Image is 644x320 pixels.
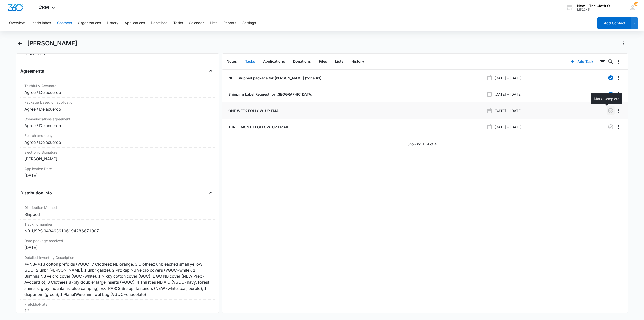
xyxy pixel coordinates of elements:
button: Lists [210,15,217,31]
button: Notes [223,54,241,69]
div: Other / Otro [24,51,211,57]
p: [DATE] - [DATE] [494,92,522,97]
h4: Distribution Info [20,190,52,196]
div: Agree / De acuerdo [24,89,211,95]
label: Detailed Inventory Description [24,255,211,260]
p: Showing 1-4 of 4 [407,141,437,147]
button: Files [315,54,331,69]
div: Shipped [24,211,211,217]
button: Donations [151,15,167,31]
button: Overflow Menu [615,106,623,115]
button: Settings [242,15,256,31]
button: Overflow Menu [615,90,623,98]
button: Add Contact [597,17,631,29]
button: Calendar [189,15,204,31]
div: Tracking numberNB: USPS 9434636106194286671907 [20,220,215,236]
div: Truthful & AccurateAgree / De acuerdo [20,81,215,98]
div: NB: USPS 9434636106194286671907 [24,228,211,234]
button: Add Task [565,56,598,68]
p: [DATE] - [DATE] [494,124,522,130]
button: Leads Inbox [31,15,51,31]
label: Date package received [24,238,211,243]
div: account name [577,4,614,8]
label: Distribution Method [24,205,211,210]
div: account id [577,8,614,11]
p: [DATE] - [DATE] [494,108,522,113]
div: Package based on applicationAgree / De acuerdo [20,98,215,114]
a: ONE WEEK FOLLOW-UP EMAIL [227,108,282,113]
label: Prefolds/Flats [24,302,211,307]
label: Search and deny [24,133,211,138]
div: **NB**13 cotton prefolds (VGUC-7 Clotheez NB orange, 3 Clotheez unbleached small yellow, GUC-2 un... [24,261,211,297]
div: [DATE] [24,244,211,251]
a: NB - Shipped package for [PERSON_NAME] (zone #3) [227,75,321,81]
div: Distribution MethodShipped [20,203,215,220]
label: Truthful & Accurate [24,83,211,88]
div: Electronic Signature[PERSON_NAME] [20,148,215,164]
label: Electronic Signature [24,150,211,155]
button: Applications [125,15,145,31]
h1: [PERSON_NAME] [27,40,77,47]
div: Agree / De acuerdo [24,139,211,145]
button: Applications [259,54,289,69]
div: Search and denyAgree / De acuerdo [20,131,215,148]
h4: Agreements [20,68,44,74]
button: Back [16,39,24,47]
button: Search... [607,58,615,66]
button: Actions [620,39,628,47]
div: 13 [24,308,211,314]
button: Overflow Menu [615,123,623,131]
label: Tracking number [24,222,211,227]
label: Communications agreement [24,116,211,122]
button: Tasks [241,54,259,69]
button: Organizations [78,15,101,31]
div: Agree / De acuerdo [24,123,211,129]
div: Detailed Inventory Description**NB**13 cotton prefolds (VGUC-7 Clotheez NB orange, 3 Clotheez unb... [20,253,215,300]
button: Filters [598,58,607,66]
button: History [107,15,118,31]
div: Communications agreementAgree / De acuerdo [20,114,215,131]
a: Shipping Label Request for [GEOGRAPHIC_DATA] [227,92,312,97]
div: Application Date[DATE] [20,164,215,181]
div: Mark Complete [591,93,622,104]
div: notifications count [634,2,638,6]
button: Donations [289,54,315,69]
button: Overview [9,15,25,31]
div: Agree / De acuerdo [24,106,211,112]
button: History [347,54,368,69]
button: Tasks [173,15,183,31]
div: [DATE] [24,172,211,179]
p: [DATE] - [DATE] [494,75,522,81]
button: Overflow Menu [615,74,623,82]
label: Package based on application [24,100,211,105]
div: Date package received[DATE] [20,236,215,253]
button: Overflow Menu [615,58,623,66]
label: Application Date [24,166,211,171]
div: [PERSON_NAME] [24,156,211,162]
button: Contacts [57,15,72,31]
a: THREE MONTH FOLLOW-UP EMAIL [227,124,289,130]
button: Close [207,67,215,75]
button: Reports [223,15,236,31]
button: Close [207,189,215,197]
span: 53 [634,2,638,6]
button: Lists [331,54,347,69]
span: CRM [38,5,49,10]
div: Prefolds/Flats13 [20,300,215,316]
